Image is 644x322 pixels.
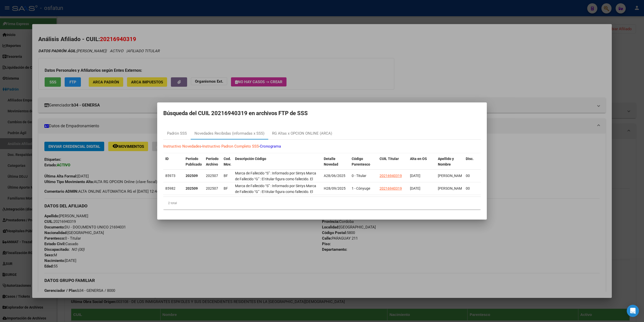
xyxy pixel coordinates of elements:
span: Alta en OS [410,157,427,161]
span: Apellido y Nombre [438,157,454,167]
div: 2 total [163,197,481,209]
span: Marca de Fallecido “S” : Informado por Sintys Marca de Fallecido “G” : El titular figura como fal... [235,171,319,262]
span: Detalle Novedad [324,157,338,167]
span: [PERSON_NAME] [438,186,465,190]
span: 202507 [206,186,218,190]
strong: 202509 [186,186,198,190]
span: A28/06/2025 [324,174,345,178]
datatable-header-cell: CUIL Titular [378,153,408,176]
span: Disc. [466,157,474,161]
span: 20216940319 [380,174,402,178]
div: 00 [466,173,477,179]
span: [DATE] [410,186,420,190]
strong: 202509 [186,174,198,178]
span: ID [165,157,169,161]
a: Instructivo Novedades [163,144,201,149]
span: [DATE] [410,174,420,178]
span: 1 - Cónyuge [352,186,370,190]
span: Período Archivo [206,157,219,167]
span: 202507 [206,174,218,178]
datatable-header-cell: Descripción Código [233,153,322,176]
span: Código Parentesco [352,157,370,167]
datatable-header-cell: Cod. Mov. [222,153,233,176]
datatable-header-cell: Apellido y Nombre [436,153,464,176]
datatable-header-cell: ID [163,153,184,176]
span: Marca de Fallecido “S” : Informado por Sintys Marca de Fallecido “G” : El titular figura como fal... [235,184,319,274]
span: 85982 [165,186,175,190]
span: BF [224,186,228,190]
span: 85973 [165,174,175,178]
div: RG Altas x OPCION ONLINE (ARCA) [272,131,332,136]
span: H28/09/2025 [324,186,346,190]
span: BF [224,174,228,178]
datatable-header-cell: Período Publicado [184,153,204,176]
span: 0 - Titular [352,174,366,178]
span: 20216940319 [380,186,402,190]
div: 00 [466,186,477,191]
span: Descripción Código [235,157,266,161]
span: CUIL Titular [380,157,399,161]
datatable-header-cell: Cierre presentación [479,153,507,176]
span: Cod. Mov. [224,157,231,167]
span: Período Publicado [186,157,202,167]
datatable-header-cell: Detalle Novedad [322,153,350,176]
datatable-header-cell: Período Archivo [204,153,222,176]
datatable-header-cell: Código Parentesco [350,153,378,176]
datatable-header-cell: Alta en OS [408,153,436,176]
p: - - [163,144,481,149]
div: Novedades Recibidas (informadas x SSS) [194,131,264,136]
div: Padrón SSS [167,131,187,136]
a: Cronograma [260,144,281,149]
h2: Búsqueda del CUIL 20216940319 en archivos FTP de SSS [163,109,481,118]
span: [PERSON_NAME] [438,174,465,178]
div: Open Intercom Messenger [627,305,639,317]
a: Instructivo Padron Completo SSS [202,144,259,149]
datatable-header-cell: Disc. [464,153,479,176]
